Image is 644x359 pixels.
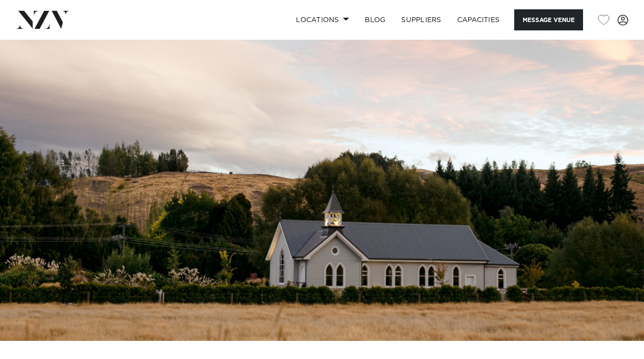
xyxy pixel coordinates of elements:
[16,11,69,28] img: nzv-logo.png
[288,9,357,30] a: Locations
[514,9,583,30] button: Message Venue
[449,9,508,30] a: Capacities
[357,9,393,30] a: BLOG
[393,9,449,30] a: SUPPLIERS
